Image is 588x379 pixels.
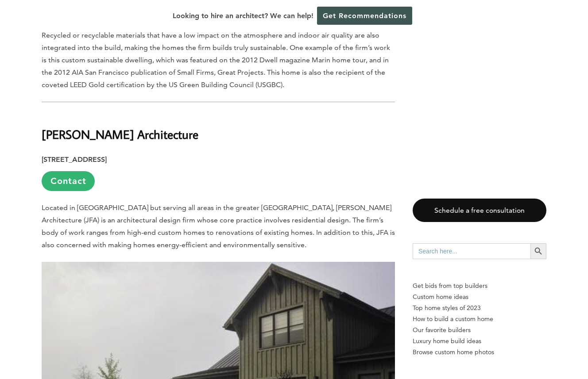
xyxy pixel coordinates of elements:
[413,325,546,336] a: Our favorite builders
[413,302,546,314] a: Top home styles of 2023
[42,155,107,164] strong: [STREET_ADDRESS]
[317,7,412,25] a: Get Recommendations
[418,315,577,368] iframe: Drift Widget Chat Controller
[413,347,546,358] a: Browse custom home photos
[413,243,530,259] input: Search here...
[413,280,546,291] p: Get bids from top builders
[413,291,546,302] a: Custom home ideas
[534,246,543,256] svg: Search
[413,336,546,347] a: Luxury home build ideas
[42,171,95,191] a: Contact
[413,314,546,325] a: How to build a custom home
[42,31,390,89] span: Recycled or recyclable materials that have a low impact on the atmosphere and indoor air quality ...
[413,199,546,222] a: Schedule a free consultation
[42,126,198,142] b: [PERSON_NAME] Architecture
[42,203,395,249] span: Located in [GEOGRAPHIC_DATA] but serving all areas in the greater [GEOGRAPHIC_DATA], [PERSON_NAME...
